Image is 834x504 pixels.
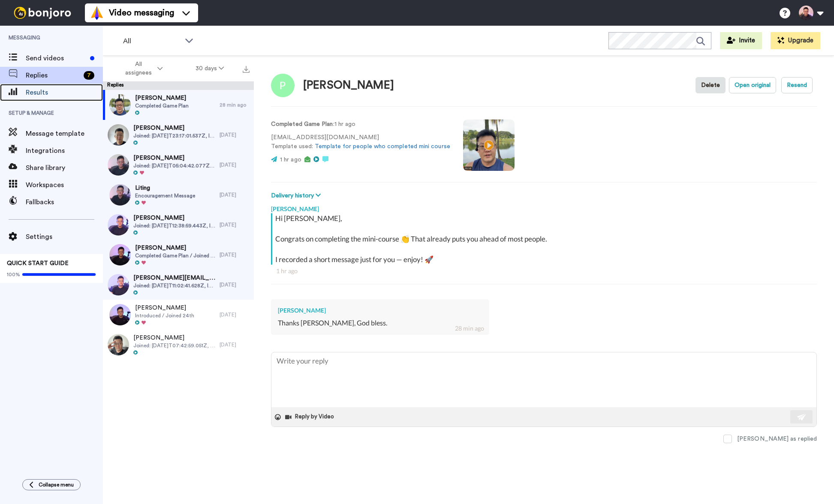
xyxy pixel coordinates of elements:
img: df874264-a209-4c50-a142-05e5037030dc-thumb.jpg [109,304,131,325]
a: [PERSON_NAME]Joined: [DATE]T07:42:59.051Z, Introduction: Hi I’m [PERSON_NAME] from SG. I do real ... [103,330,254,360]
div: [DATE] [220,251,250,258]
span: 1 hr ago [280,157,301,163]
a: [PERSON_NAME]Joined: [DATE]T12:38:59.443Z, Introduction: Hi. I am [PERSON_NAME]. From [GEOGRAPHIC... [103,210,254,240]
a: [PERSON_NAME]Completed Game Plan / Joined 21st[DATE] [103,240,254,270]
span: Encouragement Message [135,192,195,199]
span: Send videos [26,53,87,63]
div: [DATE] [220,281,250,288]
span: [PERSON_NAME] [133,214,215,222]
div: Hi [PERSON_NAME], Congrats on completing the mini-course 👏 That already puts you ahead of most pe... [275,213,815,265]
span: Settings [26,232,103,242]
span: [PERSON_NAME] [135,304,194,312]
span: [PERSON_NAME] [133,334,215,342]
div: [PERSON_NAME] as replied [737,435,817,443]
span: Integrations [26,146,103,156]
div: 28 min ago [455,324,484,333]
button: Delete [696,77,726,93]
img: export.svg [243,66,250,73]
a: [PERSON_NAME]Completed Game Plan28 min ago [103,90,254,120]
button: All assignees [105,57,179,81]
img: fce0e359-3ad7-4a91-a196-5baee16294b9-thumb.jpg [108,274,129,295]
button: Delivery history [271,191,323,200]
span: Message template [26,128,103,139]
div: [DATE] [220,161,250,168]
span: QUICK START GUIDE [7,260,69,266]
span: Completed Game Plan / Joined 21st [135,252,215,259]
p: [EMAIL_ADDRESS][DOMAIN_NAME] Template used: [271,133,450,151]
span: Share library [26,163,103,173]
span: [PERSON_NAME] [135,244,215,252]
div: 1 hr ago [276,267,812,275]
div: [PERSON_NAME] [278,306,482,315]
span: [PERSON_NAME] [133,154,215,162]
span: Joined: [DATE]T23:17:01.537Z, Introduction: Hi [PERSON_NAME], Im [PERSON_NAME] from SG and am cur... [133,132,215,139]
span: Joined: [DATE]T07:42:59.051Z, Introduction: Hi I’m [PERSON_NAME] from SG. I do real estate busine... [133,342,215,349]
span: Results [26,87,103,98]
img: 2bfeec0d-413e-4275-b01a-c0c510d6474f-thumb.jpg [108,124,129,146]
img: Image of Patrick Foo [271,74,295,97]
div: [PERSON_NAME] [271,200,817,213]
a: [PERSON_NAME]Joined: [DATE]T23:17:01.537Z, Introduction: Hi [PERSON_NAME], Im [PERSON_NAME] from ... [103,120,254,150]
span: Joined: [DATE]T11:02:41.628Z, Introduction: Hi! I’m Ragu from [GEOGRAPHIC_DATA]. I’m very keen on... [133,282,215,289]
div: [DATE] [220,221,250,228]
div: [DATE] [220,341,250,348]
button: Open original [729,77,776,93]
span: Workspaces [26,180,103,190]
span: Joined: [DATE]T12:38:59.443Z, Introduction: Hi. I am [PERSON_NAME]. From [GEOGRAPHIC_DATA]. I was... [133,222,215,229]
span: Introduced / Joined 24th [135,312,194,319]
img: vm-color.svg [90,6,104,20]
span: Fallbacks [26,197,103,207]
a: LitingEncouragement Message[DATE] [103,180,254,210]
a: [PERSON_NAME]Introduced / Joined 24th[DATE] [103,300,254,330]
img: e2ab80b6-6462-454b-a9dd-d1f6f2996ee4-thumb.jpg [109,244,131,265]
button: Invite [720,32,762,49]
a: Template for people who completed mini course [315,143,450,149]
div: Replies [103,81,254,90]
span: 100% [7,271,20,278]
div: [DATE] [220,191,250,198]
span: [PERSON_NAME] [133,124,215,132]
div: Thanks [PERSON_NAME], God bless. [278,318,482,328]
button: Collapse menu [22,479,81,490]
img: send-white.svg [797,414,807,420]
img: 16b96350-813e-49a0-9921-e42c7a640e92-thumb.jpg [109,94,131,116]
div: 28 min ago [220,101,250,108]
span: All [123,36,181,46]
strong: Completed Game Plan [271,121,333,127]
div: [PERSON_NAME] [303,79,394,92]
p: : 1 hr ago [271,120,450,129]
span: Replies [26,70,80,81]
span: [PERSON_NAME] [135,94,189,102]
button: Export all results that match these filters now. [240,62,252,75]
div: [DATE] [220,311,250,318]
button: Upgrade [771,32,820,49]
button: Reply by Video [284,411,337,423]
div: 7 [84,71,94,80]
img: ab24f1e4-0ff5-4128-8c78-f195fc27dfba-thumb.jpg [108,214,129,236]
span: Joined: [DATE]T05:04:42.077Z, Introduction: Hi, i'm [PERSON_NAME], a property agent. Looking forw... [133,162,215,169]
span: Liting [135,184,195,192]
a: [PERSON_NAME]Joined: [DATE]T05:04:42.077Z, Introduction: Hi, i'm [PERSON_NAME], a property agent.... [103,150,254,180]
span: Completed Game Plan [135,102,189,109]
span: Video messaging [109,7,174,19]
span: All assignees [121,60,156,77]
img: bj-logo-header-white.svg [10,7,75,19]
span: [PERSON_NAME][EMAIL_ADDRESS][DOMAIN_NAME] [133,274,215,282]
img: f2314de3-9116-4ec1-af85-d626046a835b-thumb.jpg [108,334,129,355]
button: 30 days [179,61,241,76]
div: [DATE] [220,131,250,138]
button: Resend [781,77,813,93]
img: 5771e908-08d3-496f-9e73-d2a26ee4da02-thumb.jpg [109,184,131,206]
img: a52b00f4-c5a2-4fb7-82fc-efbe59c8fb7e-thumb.jpg [108,154,129,176]
span: Collapse menu [39,481,74,488]
a: [PERSON_NAME][EMAIL_ADDRESS][DOMAIN_NAME]Joined: [DATE]T11:02:41.628Z, Introduction: Hi! I’m Ragu... [103,270,254,300]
